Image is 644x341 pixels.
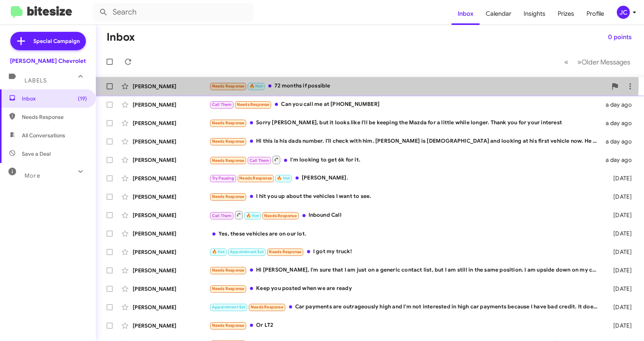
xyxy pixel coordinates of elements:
div: [PERSON_NAME] [133,322,209,329]
div: JC [617,6,630,19]
div: Yes, these vehicles are on our lot. [209,230,603,237]
div: [PERSON_NAME] [133,156,209,164]
div: [DATE] [603,248,638,256]
span: All Conversations [22,132,65,139]
div: I got my truck! [209,247,603,256]
a: Prizes [552,3,580,25]
span: 🔥 Hot [250,84,263,89]
button: Previous [560,54,573,70]
div: [PERSON_NAME] [133,175,209,182]
div: [PERSON_NAME] [133,248,209,256]
span: Needs Response [251,305,283,310]
div: Hi this is his dads number. I'll check with him. [PERSON_NAME] is [DEMOGRAPHIC_DATA] and looking ... [209,137,603,146]
div: [PERSON_NAME] [133,230,209,237]
div: [PERSON_NAME] Chevrolet [10,57,86,65]
span: Appointment Set [230,249,264,254]
span: Labels [25,77,47,84]
input: Search [93,3,254,21]
div: [PERSON_NAME] [133,211,209,219]
span: 🔥 Hot [212,249,225,254]
span: Needs Response [212,139,245,144]
div: [PERSON_NAME]. [209,174,603,183]
div: [PERSON_NAME] [133,119,209,127]
div: [PERSON_NAME] [133,285,209,293]
span: Needs Response [212,286,245,291]
span: 🔥 Hot [277,176,290,181]
div: [DATE] [603,322,638,329]
div: 72 months if possible [209,82,607,91]
div: [DATE] [603,230,638,237]
button: 0 points [602,30,638,44]
span: Call Them [250,158,269,163]
div: Hi [PERSON_NAME], I'm sure that I am just on a generic contact list, but I am still in the same p... [209,266,603,275]
a: Inbox [452,3,480,25]
div: Car payments are outrageously high and I'm not interested in high car payments because I have bad... [209,303,603,311]
div: [PERSON_NAME] [133,193,209,201]
span: Call Them [212,102,232,107]
span: Needs Response [212,194,245,199]
div: Sorry [PERSON_NAME], but it looks like I'll be keeping the Mazda for a little while longer. Thank... [209,119,603,127]
span: Needs Response [237,102,269,107]
div: [PERSON_NAME] [133,101,209,109]
span: Inbox [22,95,87,102]
span: (19) [78,95,87,102]
button: JC [610,6,636,19]
button: Next [573,54,635,70]
span: Needs Response [264,213,297,218]
div: [DATE] [603,267,638,274]
div: a day ago [603,119,638,127]
span: Needs Response [212,158,245,163]
span: Save a Deal [22,150,51,158]
span: Needs Response [22,113,87,121]
span: Try Pausing [212,176,234,181]
span: » [577,57,582,67]
div: a day ago [603,101,638,109]
div: [PERSON_NAME] [133,82,209,90]
div: [PERSON_NAME] [133,267,209,274]
div: a day ago [603,138,638,145]
h1: Inbox [107,31,135,43]
div: Inbound Call [209,210,603,220]
a: Insights [517,3,552,25]
a: Profile [580,3,610,25]
span: Needs Response [212,268,245,273]
span: Needs Response [239,176,272,181]
div: [DATE] [603,211,638,219]
div: Can you call me at [PHONE_NUMBER] [209,100,603,109]
div: [PERSON_NAME] [133,138,209,145]
span: Older Messages [582,58,630,66]
div: Keep you posted when we are ready [209,284,603,293]
span: Needs Response [212,323,245,328]
span: Needs Response [269,249,301,254]
span: Call Them [212,213,232,218]
span: 🔥 Hot [246,213,259,218]
span: Special Campaign [33,37,80,45]
div: I'm looking to get 6k for it. [209,155,603,165]
div: [DATE] [603,193,638,201]
span: 0 points [608,30,632,44]
div: a day ago [603,156,638,164]
div: I hit you up about the vehicles I want to see. [209,192,603,201]
nav: Page navigation example [560,54,635,70]
span: « [564,57,568,67]
span: Needs Response [212,120,245,125]
a: Calendar [480,3,517,25]
span: Appointment Set [212,305,246,310]
div: [PERSON_NAME] [133,303,209,311]
div: Or LT2 [209,321,603,330]
div: [DATE] [603,285,638,293]
span: More [25,172,40,179]
span: Needs Response [212,84,245,89]
a: Special Campaign [10,32,86,50]
div: [DATE] [603,303,638,311]
div: [DATE] [603,175,638,182]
